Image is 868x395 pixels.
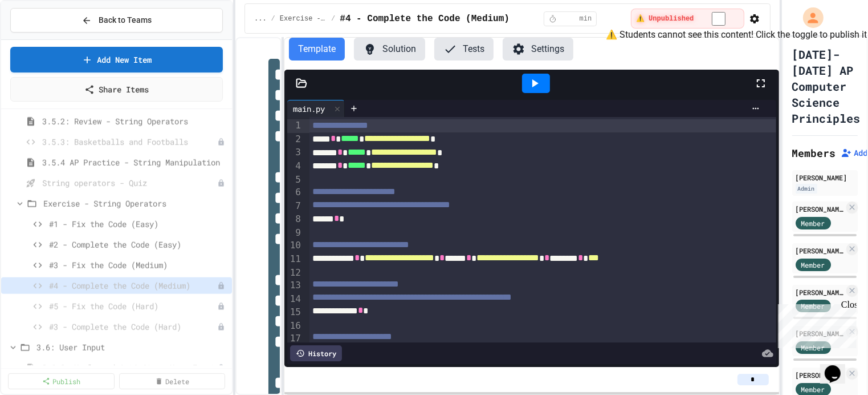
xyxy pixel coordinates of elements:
[796,370,845,380] div: [PERSON_NAME]
[42,156,227,168] span: 3.5.4 AP Practice - String Manipulation
[287,227,303,239] div: 9
[287,174,303,186] div: 5
[287,293,303,307] div: 14
[289,38,345,61] button: Template
[287,320,303,332] div: 16
[42,136,217,148] span: 3.5.3: Basketballs and Footballs
[217,138,225,146] div: Unpublished
[217,179,225,187] div: Unpublished
[287,103,331,115] div: main.py
[49,218,227,230] span: #1 - Fix the Code (Easy)
[290,345,342,361] div: History
[801,384,825,394] span: Member
[287,146,303,160] div: 3
[792,145,836,161] h2: Members
[434,38,494,61] button: Tests
[42,115,227,127] span: 3.5.2: Review - String Operators
[42,362,217,374] span: 3.6.0: Unplugged Activity - User Input
[503,38,573,61] button: Settings
[287,160,303,174] div: 4
[287,186,303,200] div: 6
[580,14,592,23] span: min
[791,5,826,31] div: My Account
[43,197,227,209] span: Exercise - String Operators
[698,12,739,26] input: publish toggle
[49,259,227,271] span: #3 - Fix the Code (Medium)
[841,147,868,159] button: Add
[340,12,510,26] span: #4 - Complete the Code (Medium)
[280,14,327,23] span: Exercise - String Operators
[217,303,225,311] div: Unpublished
[796,204,845,214] div: [PERSON_NAME]
[801,260,825,270] span: Member
[49,321,217,333] span: #3 - Complete the Code (Hard)
[49,239,227,251] span: #2 - Complete the Code (Easy)
[99,14,152,26] span: Back to Teams
[796,245,845,256] div: [PERSON_NAME]
[287,239,303,253] div: 10
[217,282,225,290] div: Unpublished
[287,253,303,267] div: 11
[254,14,267,23] span: ...
[331,14,335,23] span: /
[49,280,217,292] span: #4 - Complete the Code (Medium)
[36,341,227,353] span: 3.6: User Input
[10,47,223,72] a: Add New Item
[287,200,303,213] div: 7
[42,177,217,189] span: String operators - Quiz
[217,364,225,372] div: Unpublished
[796,287,845,297] div: [PERSON_NAME] [PERSON_NAME]
[119,373,226,389] a: Delete
[796,172,855,183] div: [PERSON_NAME]
[10,8,223,33] button: Back to Teams
[271,14,275,23] span: /
[636,14,694,23] span: ⚠️ Unpublished
[287,279,303,293] div: 13
[49,300,217,312] span: #5 - Fix the Code (Hard)
[287,267,303,279] div: 12
[5,5,79,72] div: Chat with us now!Close
[287,119,303,133] div: 1
[354,38,425,61] button: Solution
[773,300,857,348] iframe: chat widget
[10,77,223,102] a: Share Items
[287,213,303,227] div: 8
[287,133,303,147] div: 2
[801,218,825,228] span: Member
[792,46,861,126] h1: [DATE]-[DATE] AP Computer Science Principles
[820,349,857,384] iframe: chat widget
[8,373,115,389] a: Publish
[287,306,303,320] div: 15
[287,100,345,117] div: main.py
[631,9,745,29] div: ⚠️ Students cannot see this content! Click the toggle to publish it and make it visible to your c...
[287,332,303,346] div: 17
[796,184,817,194] div: Admin
[217,323,225,331] div: Unpublished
